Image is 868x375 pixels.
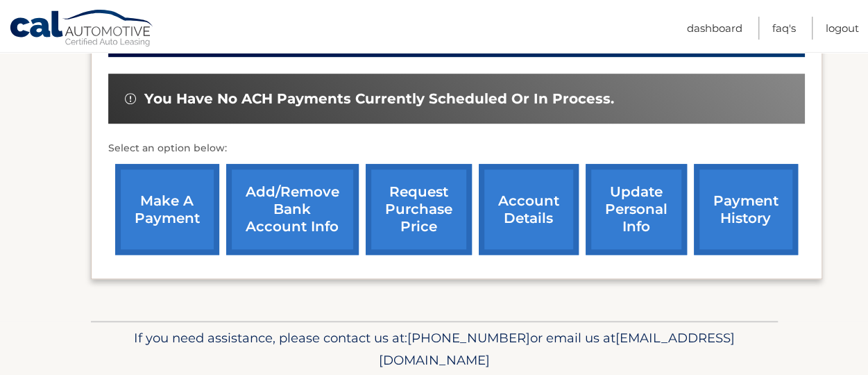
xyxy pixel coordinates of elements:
span: You have no ACH payments currently scheduled or in process. [144,90,614,108]
a: Dashboard [687,17,742,40]
a: Logout [826,17,859,40]
a: FAQ's [772,17,796,40]
a: request purchase price [366,164,472,255]
a: make a payment [115,164,219,255]
p: Select an option below: [108,140,805,157]
a: payment history [694,164,798,255]
a: update personal info [586,164,687,255]
img: alert-white.svg [125,93,136,104]
span: [EMAIL_ADDRESS][DOMAIN_NAME] [379,330,735,368]
span: [PHONE_NUMBER] [407,330,530,346]
p: If you need assistance, please contact us at: or email us at [100,327,769,372]
a: account details [479,164,579,255]
a: Add/Remove bank account info [226,164,359,255]
a: Cal Automotive [9,9,155,49]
